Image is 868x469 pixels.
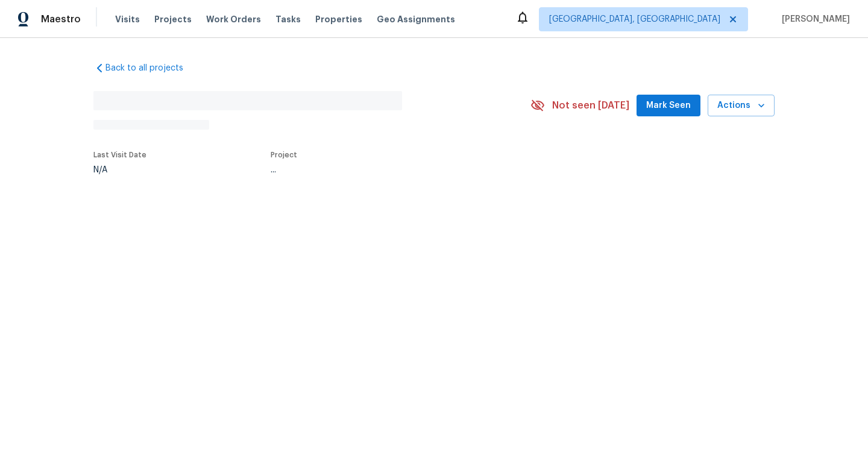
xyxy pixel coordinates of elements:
[271,151,297,159] span: Project
[315,13,362,25] span: Properties
[93,151,146,159] span: Last Visit Date
[93,166,146,174] div: N/A
[275,15,301,24] span: Tasks
[377,13,455,25] span: Geo Assignments
[93,62,209,74] a: Back to all projects
[777,13,850,25] span: [PERSON_NAME]
[552,99,629,112] span: Not seen [DATE]
[154,13,192,25] span: Projects
[206,13,261,25] span: Work Orders
[271,166,502,174] div: ...
[708,95,775,117] button: Actions
[41,13,81,25] span: Maestro
[549,13,720,25] span: [GEOGRAPHIC_DATA], [GEOGRAPHIC_DATA]
[646,98,691,113] span: Mark Seen
[717,98,765,113] span: Actions
[115,13,140,25] span: Visits
[637,95,700,117] button: Mark Seen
